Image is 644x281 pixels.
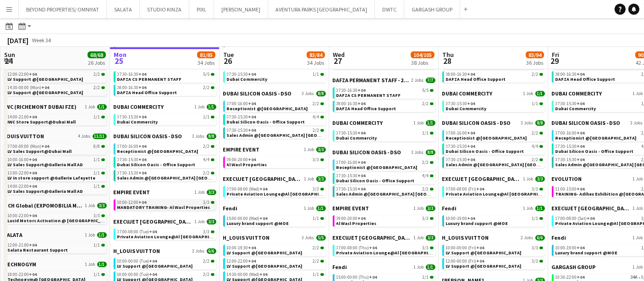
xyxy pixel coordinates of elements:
a: 08:00-16:30+042/2DAFZA Head Office Support [117,84,215,95]
a: DUBAI SILICON OASIS - DSO3 Jobs8/8 [114,133,216,140]
span: IWC (RICHEMONT DUBAI FZE) [4,103,77,110]
span: 07:30-15:30 [556,101,585,106]
span: 1 Job [304,147,314,152]
span: +04 [358,173,366,179]
span: 4/4 [423,174,429,178]
span: 07:00-08:00 (Wed) [227,187,268,191]
span: 10:00-12:00 [117,200,147,205]
span: 07:30-15:30 [336,174,366,178]
span: 8/8 [94,144,100,149]
span: 2/2 [313,128,319,133]
span: 07:30-15:30 [556,144,585,149]
span: 14:00-22:00 [8,184,37,189]
span: +04 [248,101,256,107]
span: 1 Job [523,176,534,182]
span: 07:30-15:30 [556,157,585,162]
span: 1/1 [313,72,319,77]
a: 07:00-08:00 (Fri)+043/3Private Aviation Lounge@Al [GEOGRAPHIC_DATA] [446,186,543,197]
span: LV Support @Dubai Mall [8,90,83,96]
span: 2/2 [423,160,429,165]
a: DAFZA PERMANENT STAFF - 2019/20252 Jobs7/7 [333,77,435,84]
a: DUBAI COMMERCITY1 Job1/1 [333,119,435,126]
span: DUBAI COMMERCITY [333,119,383,126]
span: 1/1 [94,157,100,162]
span: LOUIS VUITTON [4,133,44,140]
a: 10:00-12:00+043/3MANDATORY TRAINING- Al Wasl Properties [117,199,215,210]
span: LV Sales Support@Galleria Mall AD [8,162,83,168]
span: 08:00-16:30 [336,101,366,106]
span: +04 [139,157,147,163]
div: DUBAI COMMERCITY1 Job1/107:30-15:30+041/1Dubai Commercity [114,103,216,133]
a: 07:00-00:00 (Mon)+048/8LV Sales Support@Dubai Mall [8,143,105,154]
span: 3/3 [97,203,107,208]
span: +04 [468,157,475,163]
span: 8/8 [426,150,435,155]
span: +04 [29,157,37,163]
a: 07:30-15:30+044/4Dubai Silicon Oasis - Office Support [227,114,324,124]
span: +04 [29,114,37,120]
span: 1/1 [204,115,210,119]
span: 07:30-15:30 [117,157,147,162]
span: Dubai Commercity [556,106,596,112]
span: 07:30-15:30 [117,171,147,175]
span: LV in store support @Gallerie Lafeyette [8,175,96,181]
button: SALATA [107,0,140,18]
span: 3/3 [316,176,326,182]
a: 07:30-15:30+044/4Dubai Silicon Oasis - Office Support [117,157,215,167]
button: [PERSON_NAME] [214,0,268,18]
span: 3 Jobs [193,134,205,139]
span: Sales Admin @Dubai Silicon Oasis [336,191,462,197]
span: 1 Job [195,190,205,195]
span: 07:30-15:30 [446,101,475,106]
a: DUBAI SILICON OASIS - DSO3 Jobs8/8 [442,119,545,126]
span: MANDATORY TRAINING- Al Wasl Properties [117,204,210,210]
span: 2/2 [94,85,100,90]
span: 3 Jobs [412,150,424,155]
span: MCH Global (EXPOMOBILIA MCH GLOBAL ME LIVE MARKETING LLC) [4,202,83,209]
span: 1/1 [316,206,326,211]
span: 1 Job [85,104,95,110]
a: 08:00-16:30+042/2DAFZA Head Office Support [446,71,543,82]
span: +04 [248,71,256,77]
span: DUBAI COMMERCITY [552,90,602,97]
span: 07:30-16:30 [117,72,147,77]
span: 1/1 [423,131,429,135]
span: +04 [577,101,585,107]
span: DUBAI COMMERCITY [114,103,164,110]
span: 1/1 [94,115,100,119]
span: 1 Job [633,91,643,96]
span: 3/3 [426,206,435,211]
span: DUBAI SILICON OASIS - DSO [223,90,292,97]
a: Fendi1 Job1/1 [442,205,545,212]
div: MCH Global (EXPOMOBILIA MCH GLOBAL ME LIVE MARKETING LLC)1 Job3/310:00-22:00+043/3Lucid Motors Ac... [4,202,107,231]
span: +04 [248,114,256,120]
button: BEYOND PROPERTIES/ OMNIYAT [19,0,107,18]
span: Receptionist @Dubai Silicon Oasis [117,148,198,154]
div: DUBAI COMMERCITY1 Job1/107:30-15:30+041/1Dubai Commercity [333,119,435,149]
span: 3 Jobs [302,91,314,96]
span: DUBAI SILICON OASIS - DSO [114,133,182,140]
span: Dubai Commercity [446,106,487,112]
a: DUBAI COMMERCITY1 Job1/1 [442,90,545,97]
span: 1 Job [414,206,424,211]
span: +04 [139,143,147,149]
div: H_LOUIS VUITTON3 Jobs6/610:00-19:30+042/2LV Support @[GEOGRAPHIC_DATA]12:00-22:00+042/2LV Support... [4,47,107,103]
span: 07:30-15:30 [227,115,256,119]
div: EXECUJET [GEOGRAPHIC_DATA]1 Job3/307:00-08:00 (Wed)+043/3Private Aviation Lounge@Al [GEOGRAPHIC_D... [223,175,326,205]
span: +04 [577,130,585,136]
a: 14:00-21:00+041/1IWC Store Support@Dubai Mall [8,114,105,124]
span: 2/2 [94,72,100,77]
div: DUBAI SILICON OASIS - DSO3 Jobs8/807:00-16:00+042/2Receptionist @[GEOGRAPHIC_DATA]07:30-15:30+044... [114,133,216,189]
div: LOUIS VUITTON4 Jobs11/1107:00-00:00 (Mon)+048/8LV Sales Support@Dubai Mall10:00-16:00+041/1LV Sal... [4,133,107,202]
span: EXECUJET MIDDLE EAST CO [442,175,522,182]
span: 07:00-16:00 [117,144,147,149]
span: 2/2 [204,171,210,175]
a: DUBAI SILICON OASIS - DSO3 Jobs8/8 [333,149,435,156]
span: DAFZA CS PERMANENT STAFF [336,92,401,98]
span: Receptionist @Dubai Silicon Oasis [556,135,637,141]
span: 3/3 [207,190,216,195]
span: 3 Jobs [521,120,534,126]
a: 07:30-15:30+041/1Dubai Commercity [117,114,215,124]
span: Receptionist @Dubai Silicon Oasis [446,135,527,141]
span: 07:30-15:30 [227,72,256,77]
